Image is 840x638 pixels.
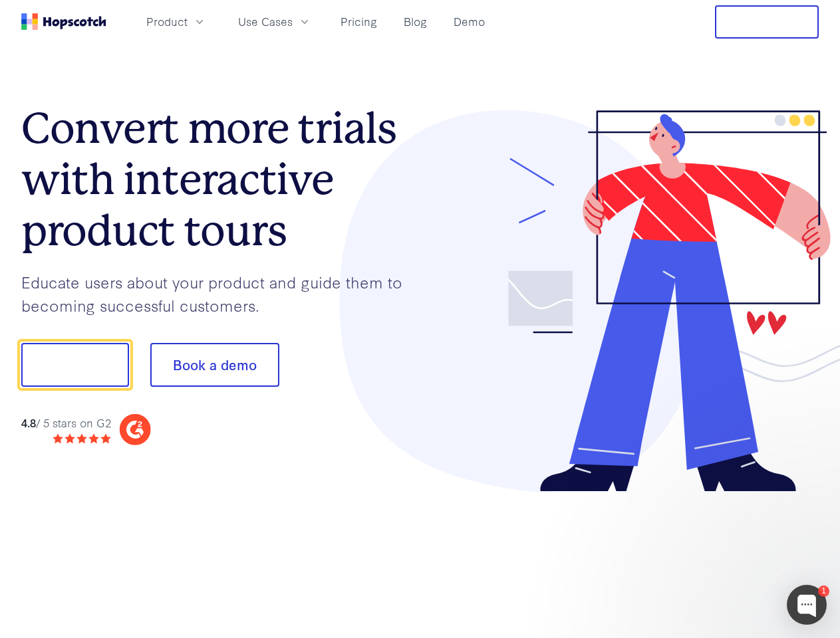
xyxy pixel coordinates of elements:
div: 1 [818,585,829,597]
span: Product [146,13,188,30]
button: Use Cases [230,11,319,33]
span: Use Cases [238,13,293,30]
strong: 4.8 [21,415,36,430]
button: Free Trial [715,5,819,39]
a: Pricing [335,11,382,33]
div: / 5 stars on G2 [21,415,111,431]
button: Product [138,11,214,33]
a: Home [21,13,106,30]
button: Show me! [21,343,129,387]
button: Book a demo [150,343,279,387]
h1: Convert more trials with interactive product tours [21,103,420,256]
a: Demo [448,11,490,33]
a: Blog [398,11,432,33]
p: Educate users about your product and guide them to becoming successful customers. [21,270,420,316]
